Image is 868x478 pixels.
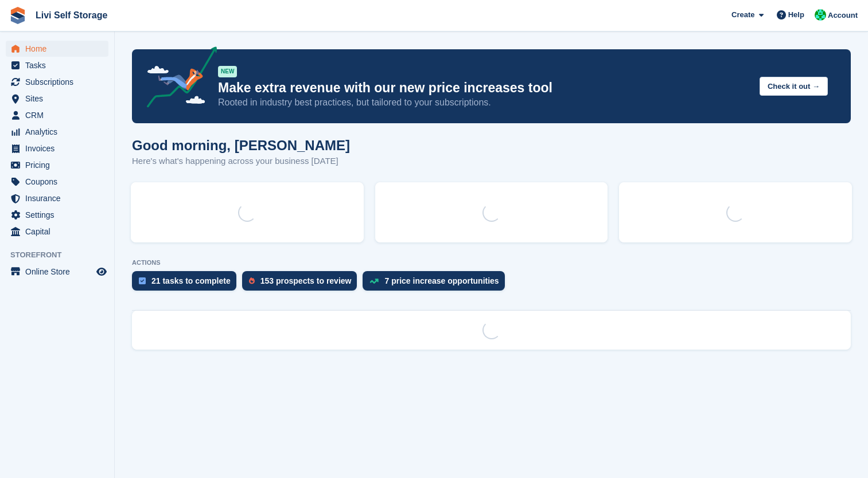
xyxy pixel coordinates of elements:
[249,277,255,284] img: prospect-51fa495bee0391a8d652442698ab0144808aea92771e9ea1ae160a38d050c398.svg
[25,124,94,140] span: Analytics
[25,190,94,206] span: Insurance
[815,9,826,21] img: Joe Robertson
[25,207,94,223] span: Settings
[6,74,108,90] a: menu
[9,7,26,24] img: stora-icon-8386f47178a22dfd0bd8f6a31ec36ba5ce8667c1dd55bd0f319d3a0aa187defe.svg
[6,207,108,223] a: menu
[760,77,828,96] button: Check it out →
[151,276,231,285] div: 21 tasks to complete
[260,276,352,285] div: 153 prospects to review
[25,264,94,280] span: Online Store
[218,66,237,77] div: NEW
[25,91,94,107] span: Sites
[139,277,146,284] img: task-75834270c22a3079a89374b754ae025e5fb1db73e45f91037f5363f120a921f8.svg
[25,224,94,240] span: Capital
[788,9,804,21] span: Help
[6,107,108,123] a: menu
[132,138,350,153] h1: Good morning, [PERSON_NAME]
[132,259,851,267] p: ACTIONS
[6,140,108,156] a: menu
[384,276,499,285] div: 7 price increase opportunities
[6,124,108,140] a: menu
[6,224,108,240] a: menu
[31,6,112,25] a: Livi Self Storage
[6,91,108,107] a: menu
[6,157,108,173] a: menu
[242,271,363,296] a: 153 prospects to review
[218,96,750,109] p: Rooted in industry best practices, but tailored to your subscriptions.
[6,41,108,57] a: menu
[731,9,754,21] span: Create
[363,271,510,296] a: 7 price increase opportunities
[6,174,108,190] a: menu
[25,74,94,90] span: Subscriptions
[137,46,217,112] img: price-adjustments-announcement-icon-8257ccfd72463d97f412b2fc003d46551f7dbcb40ab6d574587a9cd5c0d94...
[10,249,114,261] span: Storefront
[25,140,94,156] span: Invoices
[828,10,858,21] span: Account
[6,57,108,73] a: menu
[95,265,108,279] a: Preview store
[25,41,94,57] span: Home
[218,80,750,96] p: Make extra revenue with our new price increases tool
[25,157,94,173] span: Pricing
[369,279,379,284] img: price_increase_opportunities-93ffe204e8149a01c8c9dc8f82e8f89637d9d84a8eef4429ea346261dce0b2c0.svg
[25,57,94,73] span: Tasks
[25,174,94,190] span: Coupons
[132,155,350,168] p: Here's what's happening across your business [DATE]
[132,271,242,296] a: 21 tasks to complete
[25,107,94,123] span: CRM
[6,264,108,280] a: menu
[6,190,108,206] a: menu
